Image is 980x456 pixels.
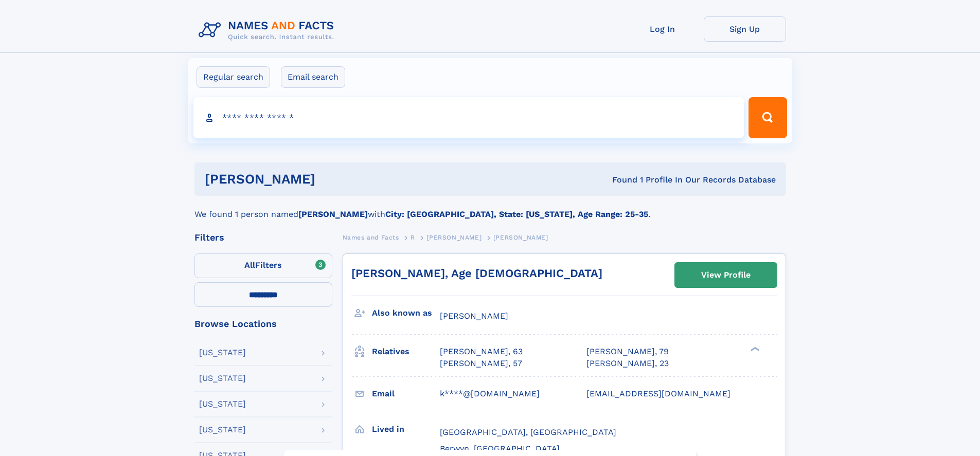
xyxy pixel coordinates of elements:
a: [PERSON_NAME], 79 [586,346,669,357]
a: Log In [621,16,704,42]
h1: [PERSON_NAME] [205,173,464,186]
div: We found 1 person named with . [194,196,786,221]
span: Berwyn, [GEOGRAPHIC_DATA] [440,444,560,453]
div: [US_STATE] [199,374,246,382]
h3: Also known as [372,304,440,322]
a: [PERSON_NAME] [426,231,482,244]
span: [PERSON_NAME] [426,234,482,241]
div: [US_STATE] [199,349,246,357]
h3: Email [372,385,440,403]
a: R [411,231,415,244]
label: Filters [194,253,332,278]
div: [US_STATE] [199,426,246,434]
img: Logo Names and Facts [194,16,343,44]
button: Search Button [749,97,787,138]
span: [EMAIL_ADDRESS][DOMAIN_NAME] [586,389,730,398]
div: Browse Locations [194,319,332,329]
label: Email search [281,66,345,88]
a: [PERSON_NAME], 23 [586,358,669,369]
span: R [411,234,415,241]
span: [GEOGRAPHIC_DATA], [GEOGRAPHIC_DATA] [440,427,616,437]
b: City: [GEOGRAPHIC_DATA], State: [US_STATE], Age Range: 25-35 [385,209,648,219]
input: search input [193,97,744,138]
a: Sign Up [704,16,786,42]
div: Filters [194,233,332,242]
h3: Relatives [372,343,440,360]
a: [PERSON_NAME], 57 [440,358,522,369]
span: [PERSON_NAME] [493,234,548,241]
a: Names and Facts [343,231,399,244]
div: ❯ [748,346,760,353]
b: [PERSON_NAME] [298,209,368,219]
h3: Lived in [372,421,440,438]
div: View Profile [701,263,751,287]
a: [PERSON_NAME], 63 [440,346,523,357]
a: View Profile [675,263,777,287]
div: Found 1 Profile In Our Records Database [464,174,776,186]
div: [US_STATE] [199,400,246,408]
a: [PERSON_NAME], Age [DEMOGRAPHIC_DATA] [351,267,602,280]
span: [PERSON_NAME] [440,311,508,321]
span: All [244,260,255,270]
label: Regular search [197,66,270,88]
